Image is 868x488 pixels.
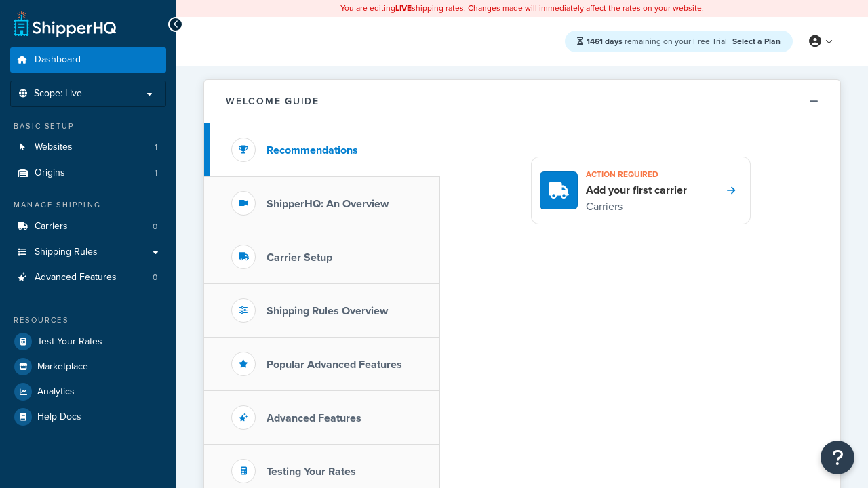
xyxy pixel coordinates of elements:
[10,47,166,73] a: Dashboard
[10,135,166,160] a: Websites1
[587,35,729,47] span: remaining on your Free Trial
[35,247,98,258] span: Shipping Rules
[267,144,358,157] h3: Recommendations
[267,198,389,210] h3: ShipperHQ: An Overview
[35,167,65,179] span: Origins
[267,359,402,371] h3: Popular Advanced Features
[267,412,361,424] h3: Advanced Features
[821,441,854,474] button: Open Resource Center
[35,142,73,153] span: Websites
[35,54,81,66] span: Dashboard
[155,167,157,179] span: 1
[586,183,687,198] h4: Add your first carrier
[10,314,166,326] div: Resources
[153,221,157,232] span: 0
[10,214,166,239] li: Carriers
[587,35,623,47] strong: 1461 days
[10,329,166,354] a: Test Your Rates
[586,165,687,183] h3: Action required
[34,88,82,100] span: Scope: Live
[10,265,166,290] li: Advanced Features
[35,272,117,283] span: Advanced Features
[10,135,166,160] li: Websites
[10,240,166,265] a: Shipping Rules
[395,2,412,14] b: LIVE
[10,214,166,239] a: Carriers0
[37,411,81,423] span: Help Docs
[37,361,88,373] span: Marketplace
[10,161,166,186] a: Origins1
[586,198,687,216] p: Carriers
[10,405,166,429] a: Help Docs
[35,221,68,232] span: Carriers
[732,35,781,47] a: Select a Plan
[10,354,166,379] a: Marketplace
[10,121,166,132] div: Basic Setup
[37,336,102,348] span: Test Your Rates
[204,80,840,123] button: Welcome Guide
[153,272,157,283] span: 0
[10,265,166,290] a: Advanced Features0
[226,96,319,106] h2: Welcome Guide
[267,305,388,317] h3: Shipping Rules Overview
[267,466,356,478] h3: Testing Your Rates
[10,380,166,404] a: Analytics
[10,161,166,186] li: Origins
[37,386,75,398] span: Analytics
[155,142,157,153] span: 1
[10,199,166,211] div: Manage Shipping
[267,251,332,264] h3: Carrier Setup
